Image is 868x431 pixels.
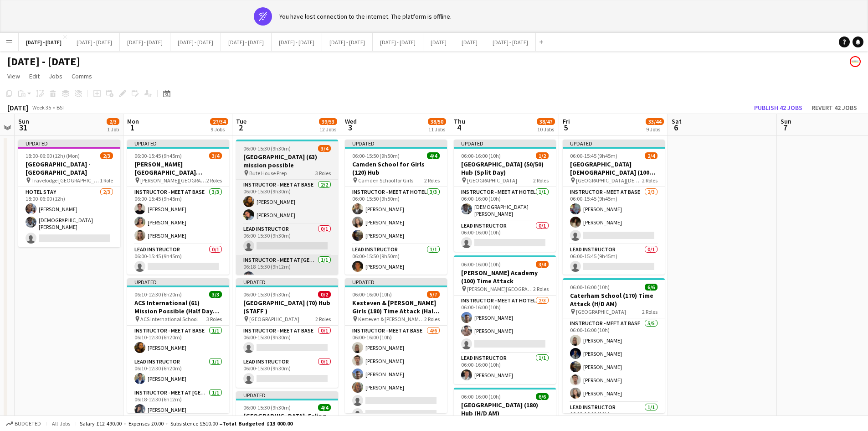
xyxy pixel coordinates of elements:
span: 4/4 [318,404,331,411]
h3: [GEOGRAPHIC_DATA] (70) Hub (STAFF ) [236,299,338,315]
app-card-role: Instructor - Meet at [GEOGRAPHIC_DATA]1/106:18-12:30 (6h12m)[PERSON_NAME] [127,388,229,419]
button: [DATE] - [DATE] [69,33,120,51]
span: 2/3 [107,118,119,125]
app-card-role: Instructor - Meet at Base3/306:00-15:45 (9h45m)[PERSON_NAME][PERSON_NAME][PERSON_NAME] [127,187,229,244]
h3: [GEOGRAPHIC_DATA] (50/50) Hub (Split Day) [454,160,556,177]
span: Fri [563,117,570,125]
span: 3/4 [536,261,549,268]
span: 3/3 [209,291,222,298]
h3: [GEOGRAPHIC_DATA], Ealing (100) Hub [236,412,338,428]
app-job-card: 06:00-16:00 (10h)6/6Caterham School (170) Time Attack (H/D AM) [GEOGRAPHIC_DATA]2 RolesInstructor... [563,278,665,413]
span: [GEOGRAPHIC_DATA][DEMOGRAPHIC_DATA] [576,177,642,184]
span: [GEOGRAPHIC_DATA] [576,308,626,315]
span: 2 Roles [424,177,440,184]
span: 39/53 [319,118,337,125]
span: All jobs [50,420,72,427]
span: Budgeted [15,421,41,427]
div: BST [56,104,66,111]
span: 38/50 [428,118,446,125]
app-job-card: Updated06:00-16:00 (10h)1/2[GEOGRAPHIC_DATA] (50/50) Hub (Split Day) [GEOGRAPHIC_DATA]2 RolesInst... [454,140,556,252]
app-card-role: Hotel Stay2/318:00-06:00 (12h)[PERSON_NAME][DEMOGRAPHIC_DATA][PERSON_NAME] [18,187,120,247]
span: 06:00-16:00 (10h) [352,291,392,298]
span: Bute House Prep [249,170,287,177]
div: Updated [454,140,556,147]
span: 27/34 [210,118,228,125]
span: [PERSON_NAME][GEOGRAPHIC_DATA] [467,286,533,292]
span: Kesteven & [PERSON_NAME] Girls [358,316,424,322]
app-card-role: Lead Instructor1/106:00-16:00 (10h)[PERSON_NAME] [454,353,556,384]
span: [PERSON_NAME][GEOGRAPHIC_DATA][PERSON_NAME] [140,177,206,184]
h3: [PERSON_NAME] Academy (100) Time Attack [454,269,556,285]
button: [DATE] [454,33,485,51]
span: 4/4 [427,152,440,159]
app-card-role: Lead Instructor0/106:00-15:45 (9h45m) [563,244,665,275]
button: [DATE] - [DATE] [221,33,272,51]
div: 12 Jobs [319,126,337,133]
span: 2 Roles [533,286,549,292]
div: Updated [345,278,447,286]
div: Updated [236,278,338,286]
span: Tue [236,117,247,125]
div: Updated [127,140,229,147]
span: 3 [344,122,357,133]
span: 18:00-06:00 (12h) (Mon) [26,152,80,159]
app-job-card: 06:00-16:00 (10h)3/4[PERSON_NAME] Academy (100) Time Attack [PERSON_NAME][GEOGRAPHIC_DATA]2 Roles... [454,255,556,384]
span: 3/4 [209,152,222,159]
span: 0/2 [318,291,331,298]
button: [DATE] - [DATE] [322,33,373,51]
div: 9 Jobs [646,126,663,133]
span: 38/47 [537,118,555,125]
button: [DATE] - [DATE] [485,33,536,51]
button: [DATE] - [DATE] [272,33,322,51]
h3: Camden School for Girls (120) Hub [345,160,447,177]
button: [DATE] - [DATE] [170,33,221,51]
div: 1 Job [107,126,119,133]
div: You have lost connection to the internet. The platform is offline. [279,12,452,21]
span: 33/44 [646,118,664,125]
app-job-card: 06:00-15:30 (9h30m)3/4[GEOGRAPHIC_DATA] (63) mission possible Bute House Prep3 RolesInstructor - ... [236,140,338,275]
h3: [PERSON_NAME][GEOGRAPHIC_DATA][PERSON_NAME] (100) Hub [127,160,229,177]
button: Publish 42 jobs [750,102,806,114]
span: Total Budgeted £13 000.00 [222,420,293,427]
span: 06:00-16:00 (10h) [461,393,501,400]
div: Updated [345,140,447,147]
app-card-role: Instructor - Meet at Base5/506:00-16:00 (10h)[PERSON_NAME][PERSON_NAME][PERSON_NAME][PERSON_NAME]... [563,318,665,402]
div: Updated [18,140,120,147]
span: 06:00-15:30 (9h30m) [243,404,291,411]
span: 2 Roles [533,177,549,184]
span: 06:00-16:00 (10h) [461,152,501,159]
app-job-card: Updated06:00-15:50 (9h50m)4/4Camden School for Girls (120) Hub Camden School for Girls2 RolesInst... [345,140,447,275]
span: 31 [17,122,29,133]
div: 11 Jobs [428,126,446,133]
div: Updated06:00-15:45 (9h45m)2/4[GEOGRAPHIC_DATA][DEMOGRAPHIC_DATA] (100) Hub [GEOGRAPHIC_DATA][DEMO... [563,140,665,275]
a: Edit [26,70,43,82]
app-job-card: Updated06:00-15:30 (9h30m)0/2[GEOGRAPHIC_DATA] (70) Hub (STAFF ) [GEOGRAPHIC_DATA]2 RolesInstruct... [236,278,338,388]
h3: Caterham School (170) Time Attack (H/D AM) [563,291,665,308]
app-card-role: Instructor - Meet at Base1/106:10-12:30 (6h20m)[PERSON_NAME] [127,326,229,357]
app-job-card: Updated06:10-12:30 (6h20m)3/3ACS International (61) Mission Possible (Half Day AM) ACS Internatio... [127,278,229,413]
app-card-role: Lead Instructor0/106:00-15:30 (9h30m) [236,357,338,388]
span: 06:00-15:30 (9h30m) [243,145,291,152]
span: 06:00-16:00 (10h) [461,261,501,268]
a: View [4,70,24,82]
span: 6 [670,122,682,133]
span: Sun [18,117,29,125]
span: 06:00-16:00 (10h) [570,284,610,291]
span: Travelodge [GEOGRAPHIC_DATA] [GEOGRAPHIC_DATA] [31,177,100,184]
span: 06:00-15:30 (9h30m) [243,291,291,298]
div: Salary £12 490.00 + Expenses £0.00 + Subsistence £510.00 = [80,420,293,427]
span: 1/2 [536,152,549,159]
span: Edit [29,72,40,80]
app-card-role: Instructor - Meet at Hotel3/306:00-15:50 (9h50m)[PERSON_NAME][PERSON_NAME][PERSON_NAME] [345,187,447,244]
app-card-role: Lead Instructor0/106:00-15:45 (9h45m) [127,244,229,275]
div: 10 Jobs [537,126,555,133]
div: Updated06:00-15:45 (9h45m)3/4[PERSON_NAME][GEOGRAPHIC_DATA][PERSON_NAME] (100) Hub [PERSON_NAME][... [127,140,229,275]
app-card-role: Instructor - Meet at Base2/306:00-15:45 (9h45m)[PERSON_NAME][PERSON_NAME] [563,187,665,244]
span: Jobs [49,72,62,80]
span: [GEOGRAPHIC_DATA] [249,316,299,322]
h1: [DATE] - [DATE] [7,55,80,68]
